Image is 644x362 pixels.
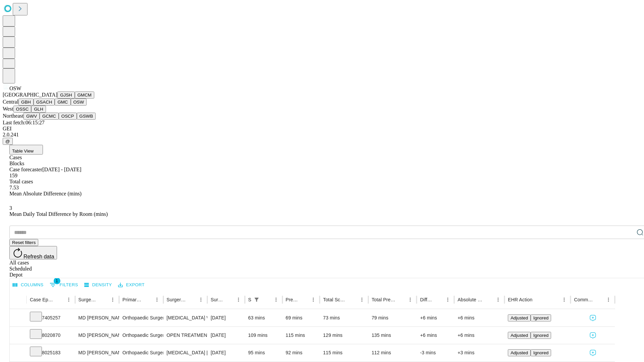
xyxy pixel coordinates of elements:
[484,295,493,304] button: Sort
[167,327,204,344] div: OPEN TREATMENT [MEDICAL_DATA]
[323,297,347,302] div: Total Scheduled Duration
[234,295,243,304] button: Menu
[594,295,604,304] button: Sort
[511,350,528,355] span: Adjusted
[122,297,142,302] div: Primary Service
[54,278,60,284] span: 1
[30,327,72,344] div: 8020870
[12,148,34,154] span: Table View
[211,309,241,326] div: [DATE]
[122,309,160,326] div: Orthopaedic Surgery
[299,295,309,304] button: Sort
[458,327,501,344] div: +6 mins
[78,309,116,326] div: MD [PERSON_NAME]
[55,295,64,304] button: Sort
[271,295,281,304] button: Menu
[420,344,451,361] div: -3 mins
[13,347,23,359] button: Expand
[511,333,528,338] span: Adjusted
[3,126,641,132] div: GEI
[458,309,501,326] div: +6 mins
[167,344,204,361] div: [MEDICAL_DATA] [MEDICAL_DATA]
[420,309,451,326] div: +6 mins
[12,240,36,245] span: Reset filters
[3,113,23,119] span: Northeast
[5,139,10,144] span: @
[323,309,365,326] div: 73 mins
[248,309,279,326] div: 63 mins
[3,138,13,145] button: @
[348,295,357,304] button: Sort
[434,295,443,304] button: Sort
[531,332,551,339] button: Ignored
[11,280,45,290] button: Select columns
[78,327,116,344] div: MD [PERSON_NAME]
[40,113,59,120] button: GCMC
[372,297,396,302] div: Total Predicted Duration
[30,344,72,361] div: 8025183
[9,185,19,190] span: 7.53
[508,297,532,302] div: EHR Action
[9,173,17,178] span: 159
[262,295,271,304] button: Sort
[559,295,569,304] button: Menu
[3,92,57,98] span: [GEOGRAPHIC_DATA]
[30,297,54,302] div: Case Epic Id
[3,106,13,112] span: West
[78,344,116,361] div: MD [PERSON_NAME]
[286,344,317,361] div: 92 mins
[286,309,317,326] div: 69 mins
[9,191,82,196] span: Mean Absolute Difference (mins)
[309,295,318,304] button: Menu
[443,295,452,304] button: Menu
[508,349,531,356] button: Adjusted
[122,327,160,344] div: Orthopaedic Surgery
[9,205,12,211] span: 3
[99,295,108,304] button: Sort
[23,254,54,259] span: Refresh data
[406,295,415,304] button: Menu
[323,327,365,344] div: 129 mins
[493,295,503,304] button: Menu
[211,327,241,344] div: [DATE]
[224,295,234,304] button: Sort
[3,99,18,105] span: Central
[248,344,279,361] div: 95 mins
[57,92,75,99] button: GJSH
[9,85,21,91] span: OSW
[3,120,45,125] span: Last fetch: 06:15:27
[323,344,365,361] div: 115 mins
[458,297,483,302] div: Absolute Difference
[604,295,613,304] button: Menu
[252,295,261,304] button: Show filters
[59,113,77,120] button: OSCP
[211,297,224,302] div: Surgery Date
[167,309,204,326] div: [MEDICAL_DATA] WITH [MEDICAL_DATA] REPAIR
[30,309,72,326] div: 7405257
[196,295,206,304] button: Menu
[13,106,32,113] button: OSSC
[508,314,531,321] button: Adjusted
[143,295,152,304] button: Sort
[458,344,501,361] div: +3 mins
[9,246,57,259] button: Refresh data
[248,297,251,302] div: Scheduled In Room Duration
[13,312,23,324] button: Expand
[9,179,33,184] span: Total cases
[187,295,196,304] button: Sort
[3,132,641,138] div: 2.0.241
[420,327,451,344] div: +6 mins
[48,280,80,290] button: Show filters
[108,295,117,304] button: Menu
[13,330,23,342] button: Expand
[508,332,531,339] button: Adjusted
[533,350,548,355] span: Ignored
[42,167,81,172] span: [DATE] - [DATE]
[64,295,73,304] button: Menu
[531,349,551,356] button: Ignored
[286,327,317,344] div: 115 mins
[533,295,542,304] button: Sort
[248,327,279,344] div: 109 mins
[574,297,593,302] div: Comments
[78,297,98,302] div: Surgeon Name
